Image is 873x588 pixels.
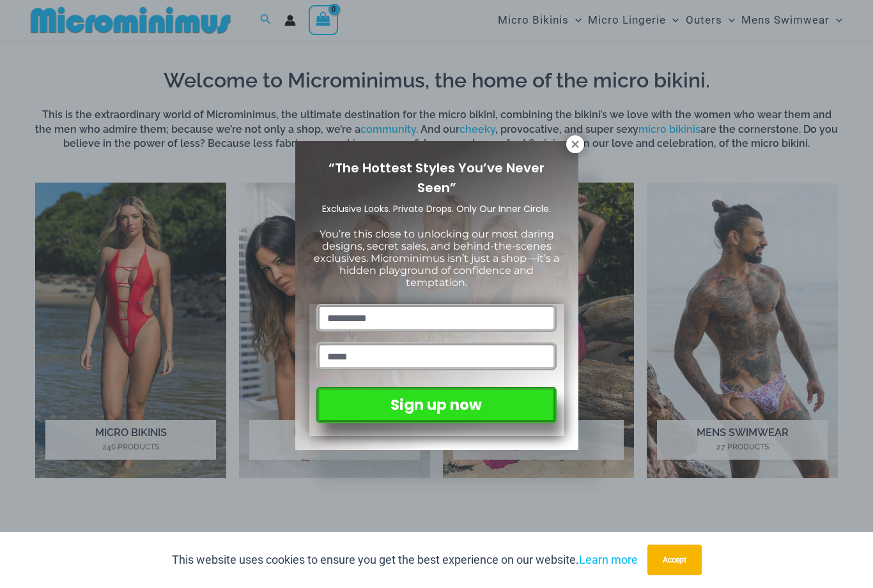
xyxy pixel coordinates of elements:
[579,553,638,566] a: Learn more
[322,202,551,215] span: Exclusive Looks. Private Drops. Only Our Inner Circle.
[328,159,545,197] span: “The Hottest Styles You’ve Never Seen”
[314,228,559,289] span: You’re this close to unlocking our most daring designs, secret sales, and behind-the-scenes exclu...
[647,545,702,575] button: Accept
[172,550,638,569] p: This website uses cookies to ensure you get the best experience on our website.
[566,135,584,153] button: Close
[316,387,556,423] button: Sign up now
